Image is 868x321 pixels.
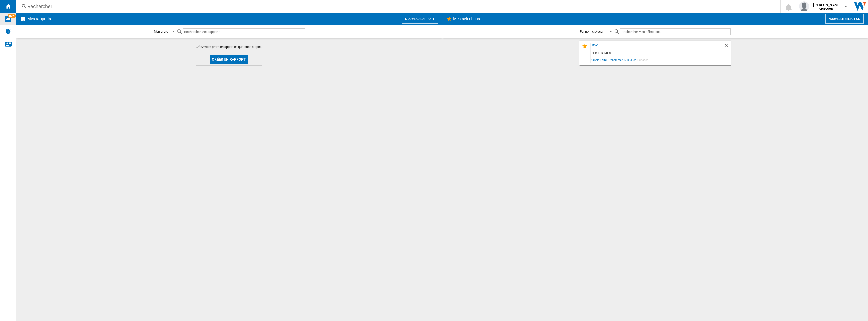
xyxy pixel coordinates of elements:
[825,14,864,24] button: Nouvelle selection
[637,56,649,63] span: Partager
[600,56,608,63] span: Editer
[27,3,767,10] div: Rechercher
[623,56,637,63] span: Dupliquer
[452,14,481,24] h2: Mes sélections
[5,16,11,22] img: wise-card.svg
[799,1,809,11] img: profile.jpg
[620,28,731,35] input: Rechercher Mes sélections
[819,7,835,10] b: CDISCOUNT
[210,55,247,64] button: Créer un rapport
[591,50,731,56] div: 50 références
[813,2,841,7] span: [PERSON_NAME]
[26,14,52,24] h2: Mes rapports
[183,28,305,35] input: Rechercher Mes rapports
[608,56,623,63] span: Renommer
[8,14,16,18] span: NEW
[591,43,724,50] div: rav
[580,30,605,33] div: Par nom croissant
[196,45,262,49] span: Créez votre premier rapport en quelques étapes.
[402,14,438,24] button: Nouveau rapport
[5,28,11,34] img: alerts-logo.svg
[724,43,731,50] div: Supprimer
[154,30,168,33] div: Mon ordre
[591,56,600,63] span: Ouvrir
